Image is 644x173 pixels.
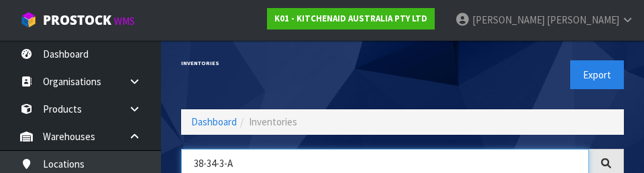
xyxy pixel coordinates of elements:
[249,115,297,128] span: Inventories
[20,11,37,28] img: cube-alt.png
[43,11,111,29] span: ProStock
[570,60,624,89] button: Export
[547,13,619,26] span: [PERSON_NAME]
[191,115,237,128] a: Dashboard
[114,15,135,27] small: WMS
[472,13,545,26] span: [PERSON_NAME]
[274,13,427,24] strong: K01 - KITCHENAID AUSTRALIA PTY LTD
[181,60,392,66] h1: Inventories
[267,8,435,30] a: K01 - KITCHENAID AUSTRALIA PTY LTD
